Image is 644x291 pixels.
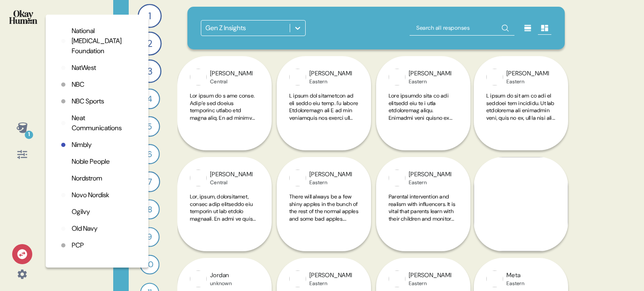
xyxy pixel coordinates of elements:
[409,179,451,186] div: Eastern
[139,88,160,109] div: 4
[138,31,161,55] div: 2
[410,21,514,36] input: Search all responses
[506,271,525,280] div: Meta
[309,78,352,85] div: Eastern
[140,199,160,219] div: 8
[506,69,549,78] div: [PERSON_NAME]
[72,157,110,167] p: Noble People
[72,240,84,250] p: PCP
[409,69,451,78] div: [PERSON_NAME]
[138,59,161,83] div: 3
[210,69,252,78] div: [PERSON_NAME]
[72,63,96,73] p: NatWest
[506,78,549,85] div: Eastern
[309,280,352,287] div: Eastern
[210,179,252,186] div: Central
[72,190,109,200] p: Novo Nordisk
[72,140,92,150] p: Nimbly
[139,171,160,192] div: 7
[309,170,352,179] div: [PERSON_NAME]
[138,4,161,28] div: 1
[72,26,135,56] p: National [MEDICAL_DATA] Foundation
[409,280,451,287] div: Eastern
[309,179,352,186] div: Eastern
[506,280,525,287] div: Eastern
[72,173,102,183] p: Nordstrom
[140,227,159,247] div: 9
[210,170,252,179] div: [PERSON_NAME]
[140,144,160,164] div: 6
[72,207,90,217] p: Ogilvy
[25,131,33,139] div: 1
[72,96,104,106] p: NBC Sports
[9,10,37,24] img: okayhuman.3b1b6348.png
[409,78,451,85] div: Eastern
[210,271,232,280] div: Jordan
[139,116,160,136] div: 5
[210,78,252,85] div: Central
[210,280,232,287] div: unknown
[72,80,84,90] p: NBC
[205,23,246,33] div: Gen Z Insights
[409,170,451,179] div: [PERSON_NAME]
[409,271,451,280] div: [PERSON_NAME]
[140,255,160,275] div: 10
[72,257,121,267] p: [PERSON_NAME]
[309,69,352,78] div: [PERSON_NAME]
[309,271,352,280] div: [PERSON_NAME]
[72,113,135,133] p: Neat Communications
[72,224,98,234] p: Old Navy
